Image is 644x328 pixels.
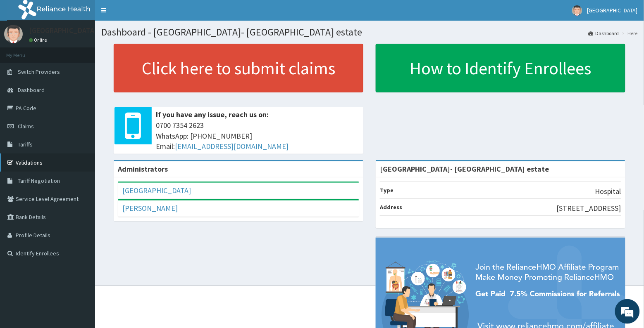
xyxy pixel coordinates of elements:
span: 0700 7354 2623 WhatsApp: [PHONE_NUMBER] Email: [156,120,359,152]
a: [GEOGRAPHIC_DATA] [122,186,191,195]
b: Address [380,203,402,211]
h1: Dashboard - [GEOGRAPHIC_DATA]- [GEOGRAPHIC_DATA] estate [101,27,638,38]
img: User Image [572,5,582,16]
p: [STREET_ADDRESS] [557,203,621,214]
span: Dashboard [18,86,45,94]
a: How to Identify Enrollees [376,44,625,92]
span: [GEOGRAPHIC_DATA] [587,7,638,14]
p: Hospital [595,186,621,197]
p: [GEOGRAPHIC_DATA] [29,27,97,34]
a: Online [29,37,49,43]
b: Type [380,186,394,194]
b: Administrators [118,164,168,174]
b: If you have any issue, reach us on: [156,110,269,119]
span: Claims [18,123,34,130]
strong: [GEOGRAPHIC_DATA]- [GEOGRAPHIC_DATA] estate [380,164,549,174]
span: Tariff Negotiation [18,177,60,184]
a: Click here to submit claims [114,44,363,92]
a: [PERSON_NAME] [122,203,178,213]
span: Tariffs [18,141,33,148]
img: User Image [4,25,23,43]
li: Here [620,30,638,37]
span: Switch Providers [18,68,60,76]
a: [EMAIL_ADDRESS][DOMAIN_NAME] [175,142,289,151]
a: Dashboard [589,30,619,37]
